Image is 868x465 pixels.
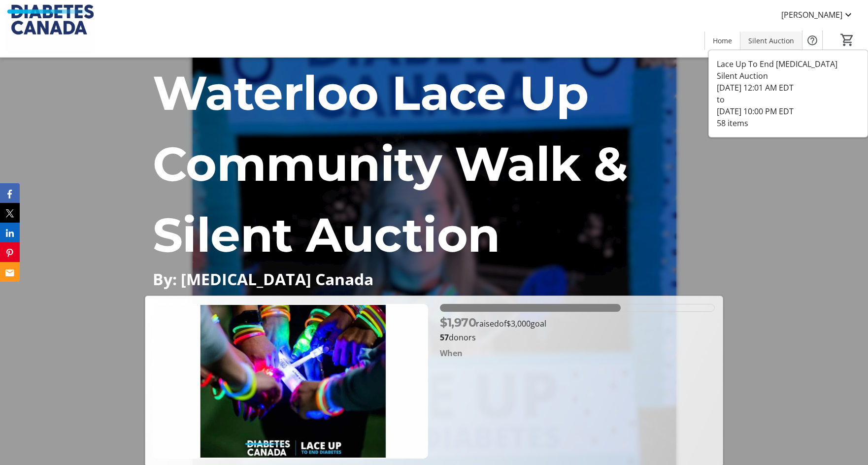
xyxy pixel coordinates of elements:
div: Lace Up To End [MEDICAL_DATA] Silent Auction [717,58,860,82]
div: 65.667% of fundraising goal reached [440,304,715,312]
span: Silent Auction [748,35,794,46]
button: [PERSON_NAME] [773,7,862,23]
span: [PERSON_NAME] [781,9,842,21]
div: [DATE] 12:01 AM EDT [717,82,860,94]
img: Diabetes Canada's Logo [6,4,94,53]
span: $3,000 [506,318,531,329]
p: donors [440,332,715,343]
button: Help [802,31,822,50]
div: [DATE] 10:00 PM EDT [717,105,860,117]
div: to [717,94,860,105]
a: Silent Auction [740,32,802,50]
span: Waterloo Lace Up Community Walk & Silent Auction [153,64,628,264]
div: 58 items [717,117,860,129]
a: Home [705,32,740,50]
div: When [440,347,463,359]
span: $1,970 [440,315,476,330]
p: raised of goal [440,314,546,332]
b: 57 [440,332,449,343]
span: Home [713,35,732,46]
button: Cart [838,31,856,49]
img: Campaign CTA Media Photo [153,304,428,459]
p: By: [MEDICAL_DATA] Canada [153,270,716,288]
